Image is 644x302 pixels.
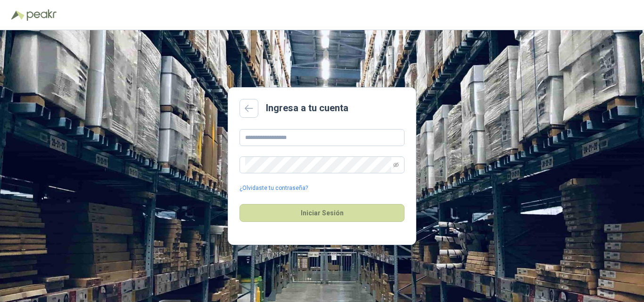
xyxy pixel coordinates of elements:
h2: Ingresa a tu cuenta [266,101,348,115]
a: ¿Olvidaste tu contraseña? [239,184,308,193]
span: eye-invisible [393,162,399,168]
button: Iniciar Sesión [239,204,405,222]
img: Peakr [26,9,57,21]
img: Logo [11,10,25,20]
